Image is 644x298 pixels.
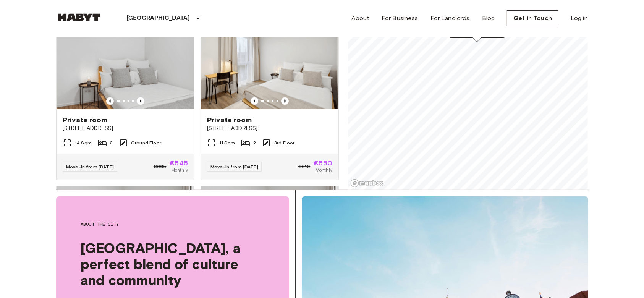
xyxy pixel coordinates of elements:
[81,221,265,228] span: About the city
[63,125,188,132] span: [STREET_ADDRESS]
[201,186,338,278] img: Marketing picture of unit DE-13-001-112-004
[350,179,384,188] a: Mapbox logo
[482,14,495,23] a: Blog
[382,14,418,23] a: For Business
[430,14,470,23] a: For Landlords
[169,160,188,167] span: €545
[313,160,332,167] span: €550
[201,17,339,180] a: Marketing picture of unit DE-13-001-304-001Previous imagePrevious imagePrivate room[STREET_ADDRES...
[56,13,102,21] img: Habyt
[56,17,194,180] a: Marketing picture of unit DE-13-001-008-003Previous imagePrevious imagePrivate room[STREET_ADDRES...
[57,186,194,278] img: Marketing picture of unit DE-13-001-501-001
[106,97,114,105] button: Previous image
[351,14,369,23] a: About
[110,139,113,146] span: 3
[75,139,92,146] span: 14 Sqm
[316,167,332,173] span: Monthly
[81,240,265,288] span: [GEOGRAPHIC_DATA], a perfect blend of culture and community
[253,139,256,146] span: 2
[219,139,235,146] span: 11 Sqm
[207,125,332,132] span: [STREET_ADDRESS]
[507,10,558,26] a: Get in Touch
[63,115,107,125] span: Private room
[207,115,252,125] span: Private room
[131,139,161,146] span: Ground Floor
[137,97,144,105] button: Previous image
[57,18,194,109] img: Marketing picture of unit DE-13-001-008-003
[171,167,188,173] span: Monthly
[201,18,338,109] img: Marketing picture of unit DE-13-001-304-001
[154,163,167,170] span: €605
[251,97,258,105] button: Previous image
[126,14,190,23] p: [GEOGRAPHIC_DATA]
[571,14,588,23] a: Log in
[281,97,289,105] button: Previous image
[66,164,114,170] span: Move-in from [DATE]
[210,164,258,170] span: Move-in from [DATE]
[274,139,294,146] span: 3rd Floor
[298,163,311,170] span: €610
